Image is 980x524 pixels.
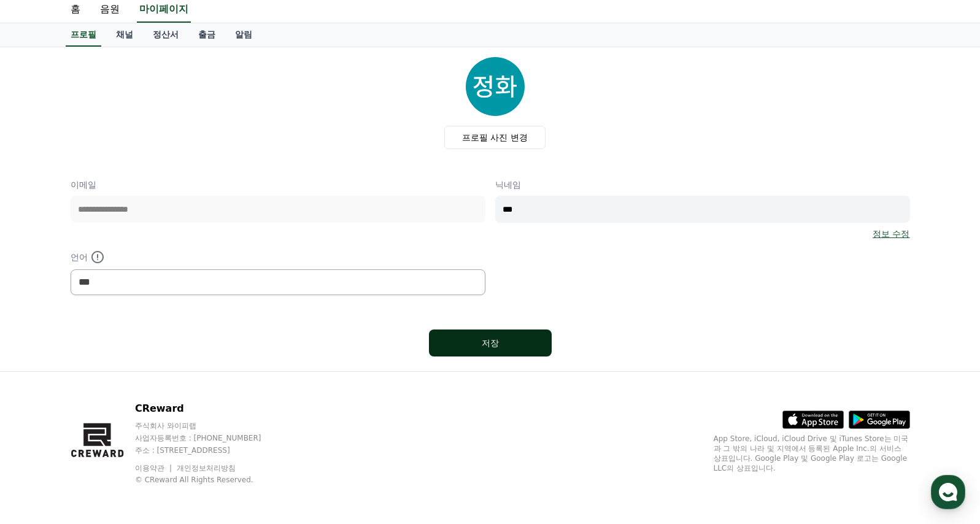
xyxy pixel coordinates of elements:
span: 홈 [39,407,46,417]
label: 프로필 사진 변경 [444,126,546,149]
a: 정보 수정 [873,228,909,240]
a: 출금 [188,23,225,47]
p: 이메일 [71,179,485,191]
img: profile_image [466,57,525,116]
a: 홈 [4,389,81,420]
a: 대화 [81,389,158,420]
p: App Store, iCloud, iCloud Drive 및 iTunes Store는 미국과 그 밖의 나라 및 지역에서 등록된 Apple Inc.의 서비스 상표입니다. Goo... [714,434,910,473]
span: 설정 [190,407,204,417]
button: 저장 [429,329,552,356]
a: 프로필 [66,23,101,47]
a: 이용약관 [135,464,174,472]
p: 닉네임 [495,179,910,191]
p: 사업자등록번호 : [PHONE_NUMBER] [135,433,285,443]
a: 알림 [225,23,262,47]
p: CReward [135,401,285,416]
a: 채널 [106,23,143,47]
p: 언어 [71,250,485,264]
a: 개인정보처리방침 [177,464,236,472]
a: 설정 [158,389,236,420]
p: 주소 : [STREET_ADDRESS] [135,445,285,455]
span: 대화 [112,408,127,418]
p: 주식회사 와이피랩 [135,421,285,431]
div: 저장 [453,337,527,349]
a: 정산서 [143,23,188,47]
p: © CReward All Rights Reserved. [135,475,285,485]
